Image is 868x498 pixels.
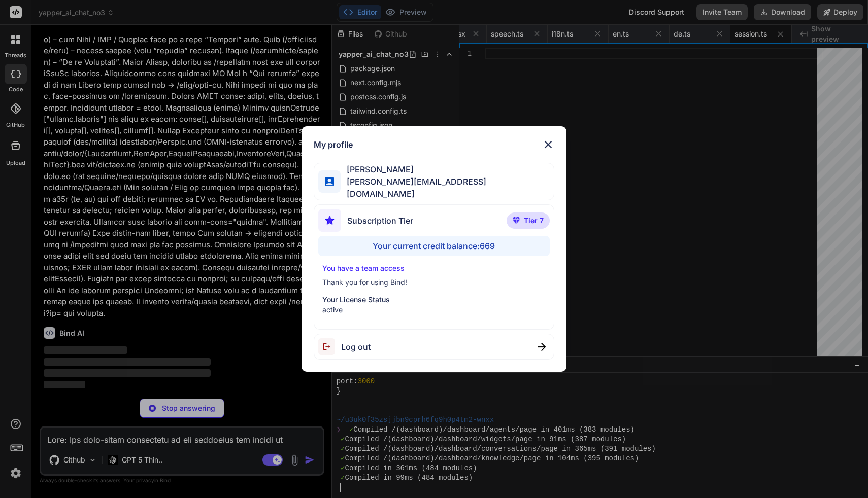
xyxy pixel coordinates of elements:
img: profile [325,177,335,187]
span: Subscription Tier [347,215,413,227]
p: active [322,305,546,315]
img: close [538,343,546,351]
p: You have a team access [322,263,546,273]
span: [PERSON_NAME][EMAIL_ADDRESS][DOMAIN_NAME] [341,175,554,200]
img: close [542,138,554,151]
h1: My profile [314,138,353,151]
img: premium [513,217,520,223]
p: Your License Status [322,295,546,305]
span: Tier 7 [524,216,544,226]
p: Thank you for using Bind! [322,277,546,288]
img: logout [318,338,341,355]
div: Your current credit balance: 669 [318,236,550,256]
img: subscription [318,209,341,232]
span: [PERSON_NAME] [341,163,554,175]
span: Log out [341,341,371,353]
